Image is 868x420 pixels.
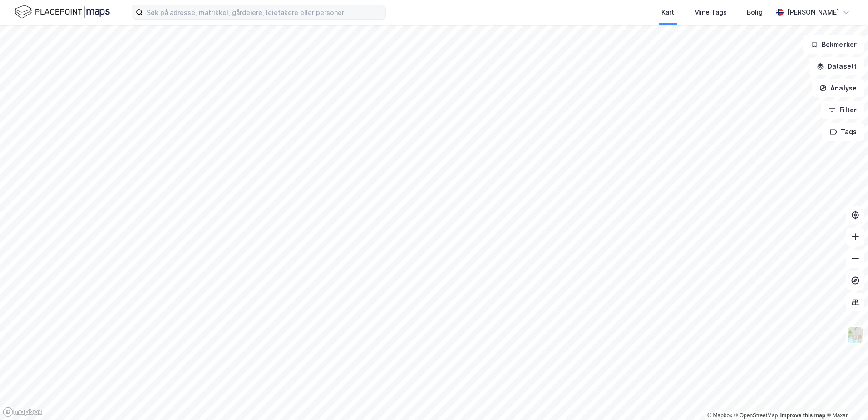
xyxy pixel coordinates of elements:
input: Søk på adresse, matrikkel, gårdeiere, leietakere eller personer [143,5,385,19]
img: logo.f888ab2527a4732fd821a326f86c7f29.svg [15,4,110,20]
div: Bolig [747,7,763,18]
a: OpenStreetMap [734,412,778,419]
a: Improve this map [780,412,825,419]
img: Z [847,326,864,344]
button: Analyse [812,79,864,97]
iframe: Chat Widget [823,376,868,420]
div: Kontrollprogram for chat [823,376,868,420]
button: Tags [822,123,864,141]
div: Mine Tags [694,7,727,18]
a: Mapbox homepage [3,407,43,417]
a: Mapbox [707,412,732,419]
button: Datasett [809,57,864,75]
div: [PERSON_NAME] [787,7,839,18]
button: Filter [821,101,864,119]
div: Kart [661,7,674,18]
button: Bokmerker [803,35,864,54]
